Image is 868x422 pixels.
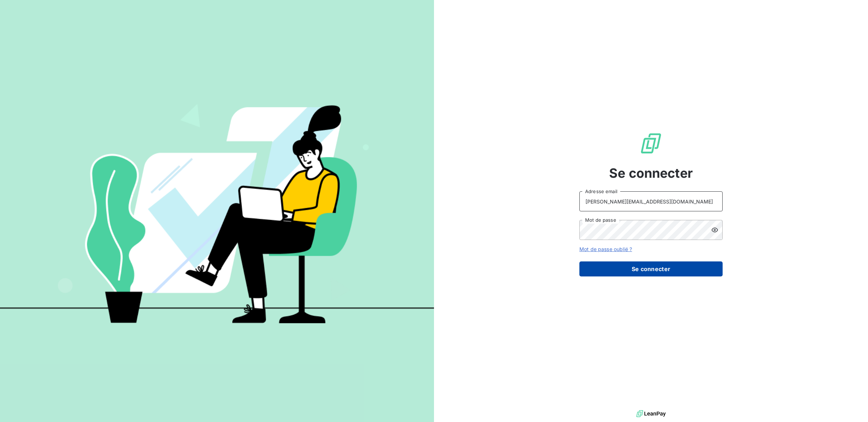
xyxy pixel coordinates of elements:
[579,191,723,211] input: placeholder
[636,408,666,419] img: logo
[640,132,662,155] img: Logo LeanPay
[579,261,723,276] button: Se connecter
[609,163,693,183] span: Se connecter
[579,246,632,252] a: Mot de passe oublié ?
